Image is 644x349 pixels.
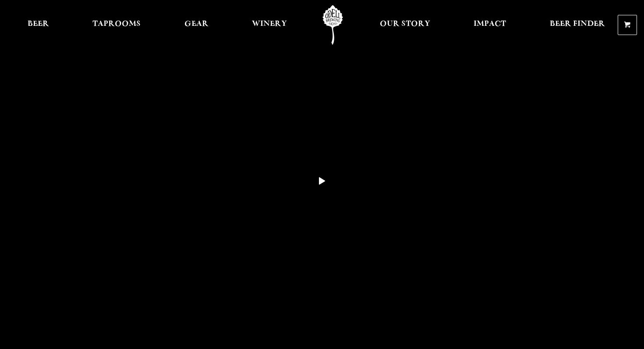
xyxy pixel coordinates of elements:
[544,5,611,45] a: Beer Finder
[474,21,506,28] span: Impact
[550,21,605,28] span: Beer Finder
[179,5,214,45] a: Gear
[246,5,293,45] a: Winery
[252,21,287,28] span: Winery
[184,21,209,28] span: Gear
[374,5,436,45] a: Our Story
[316,5,349,45] a: Odell Home
[22,5,55,45] a: Beer
[87,5,146,45] a: Taprooms
[380,21,430,28] span: Our Story
[92,21,141,28] span: Taprooms
[28,21,49,28] span: Beer
[468,5,512,45] a: Impact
